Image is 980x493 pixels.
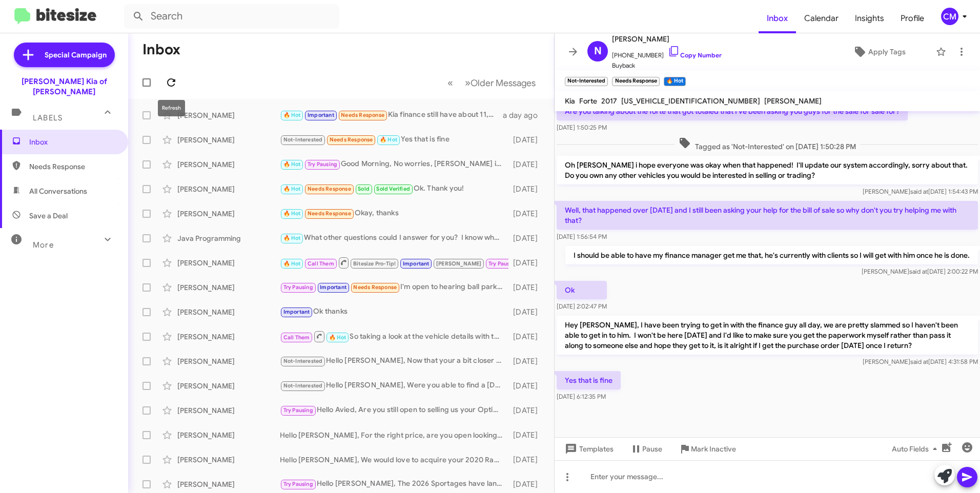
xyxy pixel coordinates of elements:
[508,258,546,268] div: [DATE]
[557,124,607,131] span: [DATE] 1:50:25 PM
[436,260,482,267] span: [PERSON_NAME]
[283,210,301,217] span: 🔥 Hot
[33,113,63,122] span: Labels
[884,440,949,458] button: Auto Fields
[376,186,410,192] span: Sold Verified
[664,77,686,86] small: 🔥 Hot
[488,260,518,267] span: Try Pausing
[158,100,185,116] div: Refresh
[280,330,508,343] div: So taking a look at the vehicle details with the appraiser, it looks like we would be able to tra...
[691,440,736,458] span: Mark Inactive
[353,260,396,267] span: Bitesize Pro-Tip!
[283,260,301,267] span: 🔥 Hot
[759,4,796,33] a: Inbox
[465,76,471,89] span: »
[447,76,453,89] span: «
[910,188,928,195] span: said at
[177,258,280,268] div: [PERSON_NAME]
[280,380,508,392] div: Hello [PERSON_NAME], Were you able to find a [DATE] that fit your needs?
[45,50,107,60] span: Special Campaign
[177,209,280,219] div: [PERSON_NAME]
[557,201,978,230] p: Well, that happened over [DATE] and I still been asking your help for the bill of sale so why don...
[471,77,536,89] span: Older Messages
[280,306,508,318] div: Ok thanks
[280,232,508,244] div: What other questions could I answer for you? I know when i started in the car business leases wer...
[668,51,722,59] a: Copy Number
[675,137,860,152] span: Tagged as 'Not-Interested' on [DATE] 1:50:28 PM
[177,282,280,293] div: [PERSON_NAME]
[308,210,351,217] span: Needs Response
[508,479,546,489] div: [DATE]
[280,134,508,146] div: Yes that is fine
[796,4,847,33] a: Calendar
[557,302,607,310] span: [DATE] 2:02:47 PM
[442,72,542,93] nav: Page navigation example
[280,183,508,195] div: Ok. Thank you!
[280,109,503,121] div: Kia finance still have about 11,000 left on loan. Miles I have yo check.
[308,186,351,192] span: Needs Response
[283,382,323,389] span: Not-Interested
[177,430,280,440] div: [PERSON_NAME]
[642,440,662,458] span: Pause
[555,440,622,458] button: Templates
[14,43,115,67] a: Special Campaign
[508,430,546,440] div: [DATE]
[280,478,508,490] div: Hello [PERSON_NAME], The 2026 Sportages have landed! I took a look at your current Sportage, it l...
[283,235,301,241] span: 🔥 Hot
[29,211,68,221] span: Save a Deal
[508,405,546,416] div: [DATE]
[177,332,280,342] div: [PERSON_NAME]
[612,45,722,60] span: [PHONE_NUMBER]
[557,371,621,389] p: Yes that is fine
[909,268,927,275] span: said at
[612,33,722,45] span: [PERSON_NAME]
[892,4,932,33] a: Profile
[308,260,334,267] span: Call Them
[670,440,744,458] button: Mark Inactive
[403,260,430,267] span: Important
[280,281,508,293] div: I'm open to hearing ball park numbers
[330,136,373,143] span: Needs Response
[847,4,892,33] a: Insights
[29,161,116,172] span: Needs Response
[177,233,280,243] div: Java Programming
[557,393,606,400] span: [DATE] 6:12:35 PM
[862,268,978,275] span: [PERSON_NAME] [DATE] 2:00:22 PM
[601,96,617,106] span: 2017
[508,356,546,366] div: [DATE]
[320,284,346,291] span: Important
[280,455,508,465] div: Hello [PERSON_NAME], We would love to acquire your 2020 Ram 1500 for our pre owned lot. For the r...
[29,186,87,196] span: All Conversations
[280,256,508,269] div: Sounds good just let me know when works best for you!
[508,184,546,194] div: [DATE]
[358,186,370,192] span: Sold
[557,316,978,355] p: Hey [PERSON_NAME], I have been trying to get in with the finance guy all day, we are pretty slamm...
[177,479,280,489] div: [PERSON_NAME]
[508,455,546,465] div: [DATE]
[177,135,280,145] div: [PERSON_NAME]
[177,159,280,170] div: [PERSON_NAME]
[622,440,670,458] button: Pause
[283,161,301,168] span: 🔥 Hot
[508,159,546,170] div: [DATE]
[565,96,575,106] span: Kia
[868,43,906,61] span: Apply Tags
[283,309,310,315] span: Important
[579,96,597,106] span: Forte
[283,112,301,118] span: 🔥 Hot
[892,440,941,458] span: Auto Fields
[280,355,508,367] div: Hello [PERSON_NAME], Now that your a bit closer to your lease end, would you consider an early up...
[503,110,546,120] div: a day ago
[33,240,54,250] span: More
[508,332,546,342] div: [DATE]
[612,60,722,71] span: Buyback
[280,158,508,170] div: Good Morning, No worries, [PERSON_NAME] is on his way back now.
[441,72,459,93] button: Previous
[142,42,180,58] h1: Inbox
[508,233,546,243] div: [DATE]
[557,102,908,120] p: Are you talking about the forte that got totaled that I've been asking you guys for the sale for ...
[177,110,280,120] div: [PERSON_NAME]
